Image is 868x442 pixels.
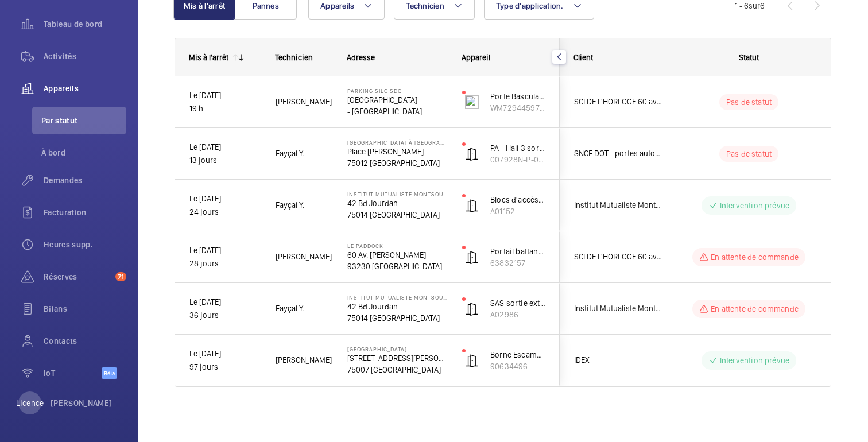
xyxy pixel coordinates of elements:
font: [PERSON_NAME] [51,398,113,408]
img: automatic_door.svg [465,147,479,161]
font: Pannes [253,1,279,10]
font: Bêta [104,370,115,377]
font: Par statut [41,116,78,125]
font: Place [PERSON_NAME] [347,147,424,156]
font: IDEX [574,355,590,365]
font: SCI DE L'HORLOGE 60 av [PERSON_NAME] 93320 [GEOGRAPHIC_DATA] [574,252,811,261]
font: Mis à l'arrêt [184,1,225,10]
font: Institut Mutualiste Montsouris [574,200,678,210]
font: 75012 [GEOGRAPHIC_DATA] [347,158,440,168]
font: 60 Av. [PERSON_NAME] [347,250,426,259]
font: 007928N-P-0-14-0-11 [490,155,565,164]
font: 36 jours [189,311,219,320]
font: Appareils [320,1,354,10]
font: Appareils [44,84,79,93]
font: [PERSON_NAME] [276,355,332,365]
font: Porte Basculante Sortie (droite int) [490,92,614,101]
font: Le [DATE] [189,194,221,203]
font: Borne Escamotable Côté Grande Portes [490,350,630,359]
font: Blocs d'accès 9,10,11 - BESAM Power Swing - Battante 2 portes [490,195,708,204]
font: Activités [44,52,76,61]
font: Le [DATE] [189,297,221,307]
img: automatic_door.svg [465,250,479,264]
font: Le [DATE] [189,246,221,255]
font: Le Paddock [347,242,383,249]
font: SNCF DOT - portes automatiques [574,149,688,158]
font: 42 Bd Jourdan [347,302,398,311]
font: - [GEOGRAPHIC_DATA] [347,107,422,116]
font: 71 [118,273,124,281]
font: Le [DATE] [189,91,221,100]
font: Technicien [275,53,313,62]
font: 13 jours [189,156,217,165]
font: 63832157 [490,258,525,267]
font: Portail battant entrée [490,247,565,256]
font: Intervention prévue [720,356,789,365]
img: automatic_door.svg [465,199,479,212]
font: [STREET_ADDRESS][PERSON_NAME] [347,354,470,363]
font: 75014 [GEOGRAPHIC_DATA] [347,313,440,323]
font: A02986 [490,310,518,319]
font: Mis à l'arrêt [189,53,228,62]
font: 42 Bd Jourdan [347,199,398,208]
font: SCI DE L'HORLOGE 60 av [PERSON_NAME] 93320 [GEOGRAPHIC_DATA] [574,97,811,106]
font: 75014 [GEOGRAPHIC_DATA] [347,210,440,219]
font: Bilans [44,304,67,313]
font: SAS sortie extérieure - Record DSTA 20 - Coulissante vitrée 2 portes [490,298,731,308]
font: Tableau de bord [44,20,102,29]
font: 97 jours [189,362,218,371]
font: Contacts [44,336,77,346]
font: Heures supp. [44,240,93,249]
font: Appareil [462,53,490,62]
font: Type d'application. [496,1,564,10]
font: [GEOGRAPHIC_DATA] [347,95,417,104]
font: Institut Mutualiste Montsouris [347,294,453,301]
font: [PERSON_NAME] [276,252,332,261]
font: sur [749,1,760,10]
font: PA - Hall 3 sortie Objet trouvé et consigne (ex PA11) [490,144,669,153]
font: Le [DATE] [189,142,221,152]
font: Pas de statut [726,149,772,158]
font: Adresse [347,53,375,62]
font: Fayçal Y. [276,149,304,158]
font: Technicien [406,1,444,10]
font: 75007 [GEOGRAPHIC_DATA] [347,365,441,374]
font: Pas de statut [726,98,772,107]
font: Fayçal Y. [276,304,304,313]
font: Licence [16,398,44,408]
font: 24 jours [189,207,219,216]
font: Demandes [44,176,83,185]
img: automatic_door.svg [465,302,479,316]
font: [GEOGRAPHIC_DATA] à [GEOGRAPHIC_DATA] [347,139,474,146]
font: IoT [44,369,55,378]
font: Parking Silo SDC [347,87,402,94]
font: 6 [760,1,765,10]
font: Fayçal Y. [276,200,304,210]
font: 90634496 [490,362,528,371]
font: 93230 [GEOGRAPHIC_DATA] [347,262,442,271]
font: WM72944597 - #11477852 [490,103,584,113]
img: tilting_door.svg [465,95,479,109]
font: Facturation [44,208,87,217]
font: En attente de commande [711,253,799,262]
font: Réserves [44,272,77,281]
font: 28 jours [189,259,219,268]
font: Le [DATE] [189,349,221,358]
img: automatic_door.svg [465,354,479,367]
font: A01152 [490,207,515,216]
font: Institut Mutualiste Montsouris [574,304,678,313]
font: En attente de commande [711,304,799,313]
font: Institut Mutualiste Montsouris [347,191,453,197]
font: 19 h [189,104,203,113]
font: [PERSON_NAME] [276,97,332,106]
font: 1 - 6 [735,1,749,10]
font: Intervention prévue [720,201,789,210]
font: À bord [41,148,65,157]
font: Client [573,53,593,62]
font: [GEOGRAPHIC_DATA] [347,346,407,352]
font: Statut [739,53,759,62]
